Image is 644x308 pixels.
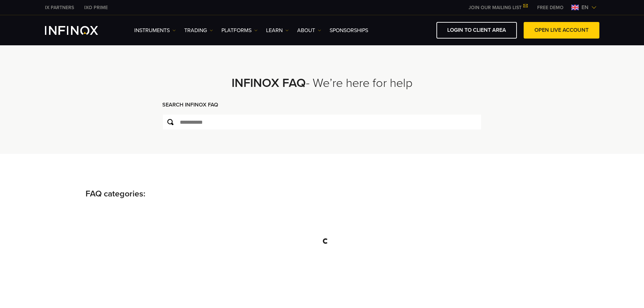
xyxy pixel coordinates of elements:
[45,26,114,35] a: INFINOX Logo
[463,5,532,10] a: JOIN OUR MAILING LIST
[232,76,306,90] strong: INFINOX FAQ
[86,188,559,200] p: FAQ categories:
[579,3,591,11] span: en
[532,4,569,11] a: INFINOX MENU
[524,22,599,39] a: OPEN LIVE ACCOUNT
[436,22,517,39] a: LOGIN TO CLIENT AREA
[266,26,289,34] a: Learn
[79,4,113,11] a: INFINOX
[145,76,500,91] h2: - We’re here for help
[184,26,213,34] a: TRADING
[297,26,321,34] a: ABOUT
[221,26,258,34] a: PLATFORMS
[330,26,368,34] a: SPONSORSHIPS
[134,26,176,34] a: Instruments
[162,101,218,108] strong: SEARCH INFINOX FAQ
[40,4,79,11] a: INFINOX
